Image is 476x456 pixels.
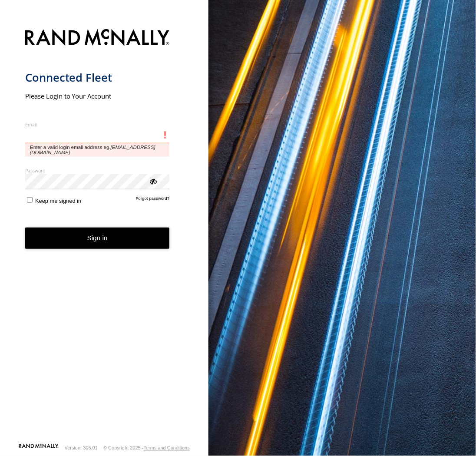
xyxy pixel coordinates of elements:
span: Enter a valid login email address eg. [25,143,170,157]
em: [EMAIL_ADDRESS][DOMAIN_NAME] [30,145,155,155]
span: Keep me signed in [35,198,81,204]
div: ViewPassword [149,177,157,185]
a: Forgot password? [136,196,170,204]
a: Visit our Website [19,444,59,453]
h1: Connected Fleet [25,70,170,85]
a: Terms and Conditions [144,446,190,451]
label: Email [25,121,170,128]
div: © Copyright 2025 - [103,446,190,451]
input: Keep me signed in [27,197,33,203]
div: Version: 305.01 [65,446,98,451]
form: main [25,24,184,443]
button: Sign in [25,228,170,249]
label: Password [25,167,170,174]
img: Rand McNally [25,27,170,50]
h2: Please Login to Your Account [25,92,170,100]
